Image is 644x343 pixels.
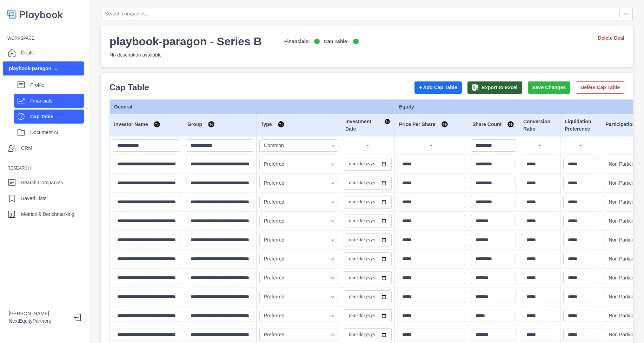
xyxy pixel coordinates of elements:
button: + Add Cap Table [414,81,462,94]
div: Liquidation Preference [565,118,597,133]
p: No description available [109,51,359,59]
p: Cap Table [109,81,149,94]
p: Search Companies [21,179,63,186]
p: NextEquityPartners [9,317,68,325]
img: Sort [153,121,160,128]
div: Price Per Share [399,121,464,130]
button: Export to Excel [467,81,522,94]
div: Type [261,121,337,130]
img: Sort [278,121,285,128]
div: playbook-paragon [9,65,51,72]
img: Sort [208,121,215,128]
img: Sort [441,121,448,128]
h3: playbook-paragon - Series B [109,34,262,48]
div: Share Count [472,121,514,130]
p: Deals [21,49,34,57]
p: - [344,142,392,149]
img: Sort [384,118,390,125]
p: Document AI [30,129,84,136]
button: Delete Cap Table [576,81,624,94]
img: Sort [507,121,514,128]
p: Financials [30,97,84,105]
a: Delete Deal [598,34,624,42]
p: CRM [21,145,32,152]
p: Cap Table [30,113,84,120]
p: - [563,142,598,149]
div: Group [187,121,252,130]
img: logo-colored [7,7,63,21]
p: - [398,142,465,149]
div: Conversion Ratio [523,118,556,133]
div: Investor Name [114,121,179,130]
button: Save Changes [528,81,571,94]
div: General [114,103,390,111]
p: Saved Lists [21,195,46,202]
img: on-logo [353,39,359,44]
p: - [522,142,557,149]
img: on-logo [314,39,320,44]
p: Metrics & Benchmarking [21,211,74,218]
p: [PERSON_NAME] [9,310,68,317]
p: Cap Table: [324,38,349,45]
p: Financials: [284,38,310,45]
div: Investment Date [345,118,390,133]
p: Profile [30,81,84,89]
